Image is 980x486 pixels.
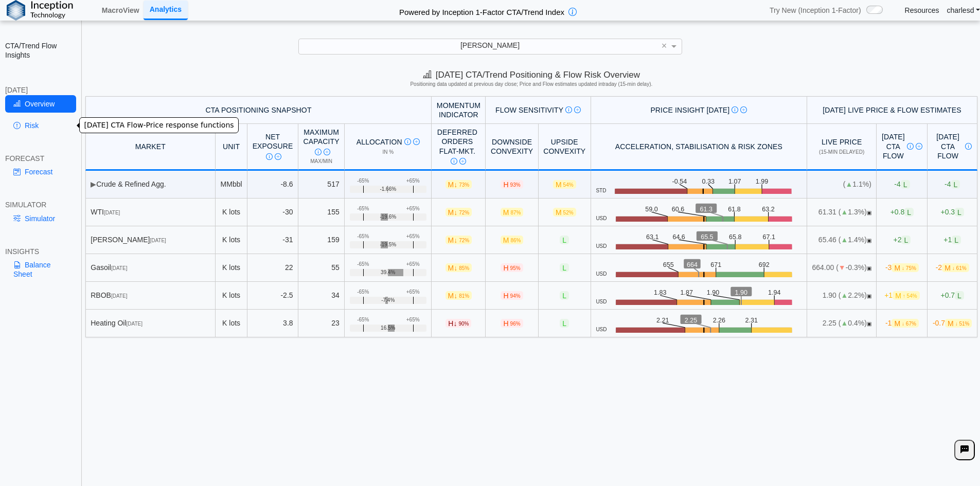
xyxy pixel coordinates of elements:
[459,238,469,243] span: 72%
[406,289,420,295] div: +65%
[510,293,521,299] span: 94%
[381,325,395,331] span: 16.5%
[936,263,969,272] span: -2
[446,180,472,189] span: M
[885,319,919,328] span: -1
[91,291,210,300] div: RBOB
[454,208,457,216] span: ↓
[5,163,76,181] a: Forecast
[730,205,743,212] text: 61.8
[740,106,747,113] img: Read More
[304,128,340,156] div: Maximum Capacity
[381,297,395,303] span: -7.4%
[646,205,658,212] text: 59.0
[216,171,247,199] td: MMbbl
[247,199,298,226] td: -30
[350,137,426,147] div: Allocation
[501,208,524,217] span: M
[596,243,607,249] span: USD
[298,310,345,337] td: 23
[451,158,457,165] img: Info
[905,6,939,15] a: Resources
[682,288,694,296] text: 1.87
[406,206,420,212] div: +65%
[510,210,521,215] span: 87%
[945,319,972,328] span: M
[253,132,293,160] div: Net Exposure
[404,138,411,145] img: Info
[216,310,247,337] td: K lots
[91,180,96,188] span: ▶
[381,269,395,276] span: 39.4%
[406,178,420,184] div: +65%
[104,210,120,215] span: [DATE]
[770,6,861,15] span: Try New (Inception 1-Factor)
[413,138,420,145] img: Read More
[423,70,640,80] span: [DATE] CTA/Trend Positioning & Flow Risk Overview
[380,186,396,192] span: -1.66%
[446,208,472,217] span: M
[459,265,469,271] span: 85%
[660,39,669,53] span: Clear value
[943,236,961,244] span: +1
[446,263,472,272] span: M
[890,208,914,217] span: +0.8
[945,180,960,189] span: -4
[715,316,728,323] text: 2.26
[867,321,871,327] span: OPEN: Market session is currently open.
[453,319,457,327] span: ↓
[907,143,914,150] img: Info
[446,291,472,300] span: M
[247,310,298,337] td: 3.8
[501,236,524,244] span: M
[901,180,910,189] span: L
[655,288,668,296] text: 1.83
[454,236,457,244] span: ↓
[703,232,716,240] text: 65.5
[539,124,591,171] th: Upside Convexity
[553,208,576,217] span: M
[955,321,970,327] span: ↓ 51%
[216,226,247,254] td: K lots
[459,182,469,188] span: 73%
[216,124,247,171] th: Unit
[315,149,322,155] img: Info
[5,154,76,163] div: FORECAST
[951,180,960,189] span: L
[647,232,660,240] text: 63.1
[357,233,369,240] div: -65%
[841,208,848,216] span: ▲
[904,208,914,217] span: L
[5,256,76,283] a: Balance Sheet
[732,232,744,240] text: 65.8
[459,210,469,215] span: 72%
[216,199,247,226] td: K lots
[357,261,369,267] div: -65%
[460,41,520,49] span: [PERSON_NAME]
[903,293,917,299] span: ↑ 54%
[5,95,76,113] a: Overview
[111,293,127,299] span: [DATE]
[807,310,877,337] td: 2.25 ( 0.4%)
[748,316,761,323] text: 2.31
[765,205,778,212] text: 63.2
[275,153,281,160] img: Read More
[841,291,848,299] span: ▲
[5,85,76,95] div: [DATE]
[5,200,76,209] div: SIMULATOR
[247,171,298,199] td: -8.6
[686,316,699,323] text: 2.25
[894,236,911,244] span: +2
[952,236,961,244] span: L
[807,124,877,171] th: Live Price
[771,288,784,296] text: 1.94
[762,260,773,268] text: 692
[357,206,369,212] div: -65%
[867,210,871,215] span: OPEN: Market session is currently open.
[247,282,298,310] td: -2.5
[85,96,432,124] th: CTA Positioning Snapshot
[380,214,396,220] span: -19.6%
[845,180,852,188] span: ▲
[892,319,918,328] span: M
[486,124,538,171] th: Downside Convexity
